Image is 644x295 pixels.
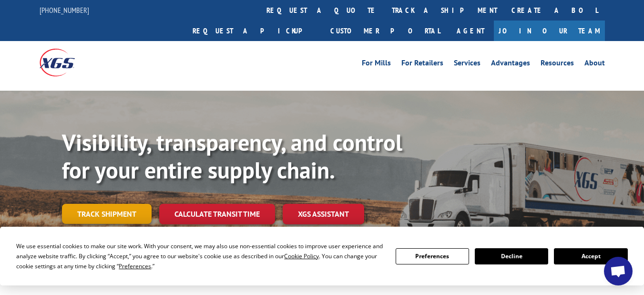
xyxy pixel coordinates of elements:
a: Agent [447,21,494,41]
button: Accept [554,248,627,264]
button: Decline [475,248,548,264]
a: Customer Portal [323,21,447,41]
a: For Mills [362,59,391,70]
a: Request a pickup [185,21,323,41]
a: For Retailers [401,59,443,70]
a: [PHONE_NUMBER] [40,5,89,15]
span: Cookie Policy [284,252,319,260]
b: Visibility, transparency, and control for your entire supply chain. [62,127,402,185]
a: About [584,59,605,70]
a: XGS ASSISTANT [283,204,364,224]
a: Join Our Team [494,21,605,41]
a: Services [454,59,480,70]
a: Advantages [491,59,530,70]
span: Preferences [119,262,151,270]
a: Track shipment [62,204,152,224]
a: Calculate transit time [159,204,275,224]
div: Open chat [604,257,633,285]
button: Preferences [396,248,469,264]
a: Resources [541,59,574,70]
div: We use essential cookies to make our site work. With your consent, we may also use non-essential ... [16,241,384,271]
